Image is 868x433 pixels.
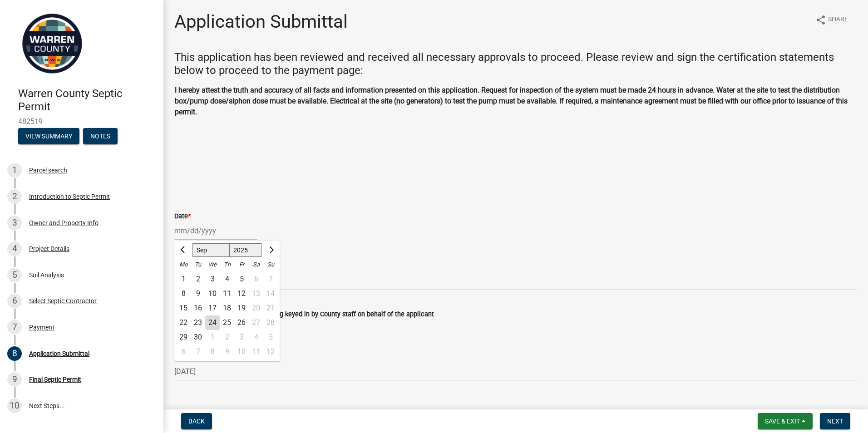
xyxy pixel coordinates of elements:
div: Parcel search [29,167,67,173]
label: Date [174,213,191,220]
select: Select month [192,243,229,257]
div: 18 [220,301,234,315]
button: Previous month [178,243,189,257]
div: Introduction to Septic Permit [29,193,110,200]
button: shareShare [808,11,855,29]
div: 1 [176,272,191,286]
div: Friday, September 19, 2025 [234,301,249,315]
strong: I hereby attest the truth and accuracy of all facts and information presented on this application... [175,86,848,116]
div: 29 [176,330,191,344]
span: Save & Exit [765,418,800,425]
div: Project Details [29,246,69,252]
div: Friday, October 3, 2025 [234,330,249,344]
div: Owner and Property Info [29,220,99,226]
div: 26 [234,315,249,330]
div: 2 [191,272,205,286]
div: Application Submittal [29,350,89,357]
div: Su [263,257,278,272]
div: Thursday, September 25, 2025 [220,315,234,330]
div: 8 [7,346,22,361]
div: Tuesday, September 9, 2025 [191,286,205,301]
div: 16 [191,301,205,315]
div: Thursday, September 11, 2025 [220,286,234,301]
div: Tuesday, September 23, 2025 [191,315,205,330]
label: Check this box if application is being keyed in by County staff on behalf of the applicant [174,311,434,318]
div: 11 [220,286,234,301]
div: 5 [7,268,22,282]
div: Monday, October 6, 2025 [176,344,191,359]
div: 8 [176,286,191,301]
img: Warren County, Iowa [18,10,86,78]
div: 3 [7,216,22,230]
span: Share [828,15,848,25]
button: Back [181,413,212,429]
div: Wednesday, September 10, 2025 [205,286,220,301]
div: 4 [220,272,234,286]
div: Tuesday, September 16, 2025 [191,301,205,315]
div: Fr [234,257,249,272]
div: 7 [191,344,205,359]
div: 30 [191,330,205,344]
div: Monday, September 22, 2025 [176,315,191,330]
div: 8 [205,344,220,359]
div: Payment [29,324,54,330]
div: Wednesday, October 1, 2025 [205,330,220,344]
div: 1 [7,163,22,177]
div: Friday, October 10, 2025 [234,344,249,359]
div: Monday, September 15, 2025 [176,301,191,315]
span: Next [827,418,843,425]
div: Monday, September 8, 2025 [176,286,191,301]
div: 15 [176,301,191,315]
div: Sa [249,257,263,272]
div: 9 [220,344,234,359]
div: 17 [205,301,220,315]
div: Th [220,257,234,272]
div: Mo [176,257,191,272]
div: 10 [205,286,220,301]
div: 9 [7,372,22,387]
div: 3 [205,272,220,286]
span: Back [188,418,205,425]
div: We [205,257,220,272]
div: Friday, September 26, 2025 [234,315,249,330]
div: Wednesday, September 3, 2025 [205,272,220,286]
h4: Warren County Septic Permit [18,87,156,113]
wm-modal-confirm: Summary [18,133,79,140]
div: 5 [234,272,249,286]
div: Wednesday, October 8, 2025 [205,344,220,359]
div: 10 [234,344,249,359]
div: Monday, September 29, 2025 [176,330,191,344]
h1: Application Submittal [174,11,348,33]
div: 9 [191,286,205,301]
div: Select Septic Contractor [29,298,97,304]
span: 482519 [18,117,145,126]
div: Tuesday, September 30, 2025 [191,330,205,344]
div: 6 [7,294,22,308]
div: 12 [234,286,249,301]
button: Save & Exit [758,413,813,429]
div: Tuesday, October 7, 2025 [191,344,205,359]
div: 10 [7,399,22,413]
div: Final Septic Permit [29,376,81,383]
button: View Summary [18,128,79,144]
div: Tu [191,257,205,272]
div: 6 [176,344,191,359]
wm-modal-confirm: Notes [83,133,118,140]
div: 2 [220,330,234,344]
div: 4 [7,241,22,256]
div: 23 [191,315,205,330]
button: Next month [265,243,276,257]
button: Notes [83,128,118,144]
div: 19 [234,301,249,315]
div: 1 [205,330,220,344]
div: Friday, September 12, 2025 [234,286,249,301]
div: 24 [205,315,220,330]
div: Wednesday, September 24, 2025 [205,315,220,330]
i: share [815,15,826,25]
button: Next [820,413,850,429]
div: Thursday, September 18, 2025 [220,301,234,315]
select: Select year [229,243,262,257]
div: 25 [220,315,234,330]
div: 3 [234,330,249,344]
div: 7 [7,320,22,335]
